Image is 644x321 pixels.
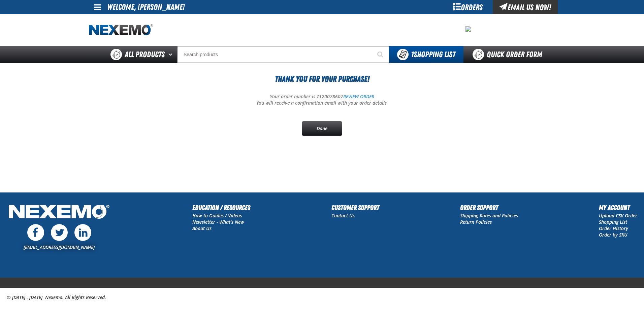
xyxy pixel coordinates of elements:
h2: My Account [599,203,637,213]
span: Shopping List [411,50,455,59]
a: Home [89,24,153,36]
h2: Customer Support [331,203,379,213]
button: Start Searching [372,46,389,63]
a: Return Policies [460,219,492,225]
h2: Education / Resources [192,203,250,213]
p: You will receive a confirmation email with your order details. [89,100,555,106]
button: Open All Products pages [166,46,177,63]
h2: Order Support [460,203,518,213]
a: Done [302,121,342,136]
a: Order by SKU [599,231,627,238]
img: Nexemo logo [89,24,153,36]
a: Shopping List [599,219,627,225]
span: All Products [125,48,165,61]
a: Order History [599,225,628,231]
img: Nexemo Logo [7,203,111,222]
a: Newsletter - What's New [192,219,244,225]
h1: Thank You For Your Purchase! [89,73,555,85]
strong: 1 [411,50,414,59]
img: 0913759d47fe0bb872ce56e1ce62d35c.jpeg [465,26,471,32]
input: Search [177,46,389,63]
a: [EMAIL_ADDRESS][DOMAIN_NAME] [24,244,95,250]
a: Quick Order Form [463,46,555,63]
a: Upload CSV Order [599,212,637,219]
a: About Us [192,225,212,231]
a: Shipping Rates and Policies [460,212,518,219]
a: How to Guides / Videos [192,212,242,219]
a: REVIEW ORDER [343,93,374,100]
p: Your order number is Z120078607 [89,94,555,100]
button: You have 1 Shopping List. Open to view details [389,46,463,63]
a: Contact Us [331,212,355,219]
